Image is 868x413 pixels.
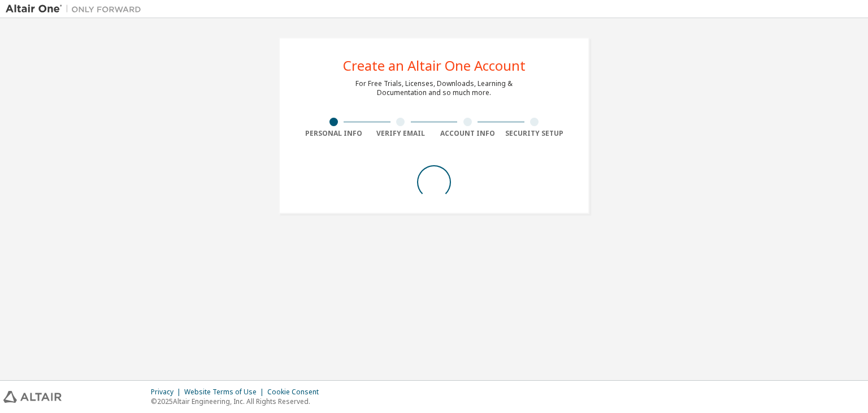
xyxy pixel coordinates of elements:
[3,391,62,403] img: altair_logo.svg
[343,59,526,72] div: Create an Altair One Account
[300,129,367,138] div: Personal Info
[184,388,267,397] div: Website Terms of Use
[501,129,568,138] div: Security Setup
[267,388,325,397] div: Cookie Consent
[434,129,501,138] div: Account Info
[151,397,325,406] p: © 2025 Altair Engineering, Inc. All Rights Reserved.
[355,79,513,97] div: For Free Trials, Licenses, Downloads, Learning & Documentation and so much more.
[6,3,147,15] img: Altair One
[367,129,435,138] div: Verify Email
[151,388,184,397] div: Privacy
